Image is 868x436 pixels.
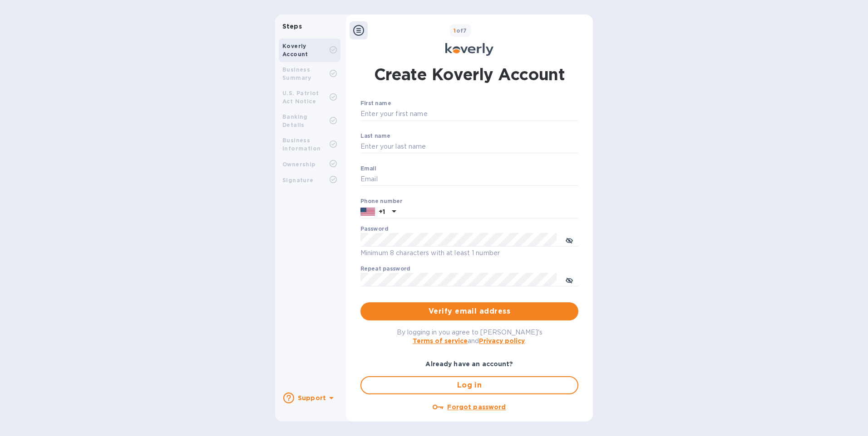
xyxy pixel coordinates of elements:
b: of 7 [454,27,467,34]
input: Email [360,173,578,186]
a: Terms of service [413,337,468,344]
span: Log in [369,380,570,391]
b: Banking Details [282,113,308,128]
label: Repeat password [360,266,410,272]
label: Password [360,227,388,232]
p: Minimum 8 characters with at least 1 number [360,248,578,258]
span: 1 [454,27,456,34]
b: Business Summary [282,66,311,81]
input: Enter your first name [360,107,578,121]
input: Enter your last name [360,140,578,154]
b: Business Information [282,137,321,152]
label: Email [360,166,376,171]
p: +1 [379,207,385,216]
button: Log in [360,376,578,394]
b: Koverly Account [282,43,308,58]
img: US [360,207,375,217]
b: Ownership [282,161,316,168]
u: Forgot password [447,403,506,411]
label: First name [360,101,391,107]
h1: Create Koverly Account [374,63,565,86]
button: toggle password visibility [560,271,578,289]
b: Steps [282,23,302,30]
span: Verify email address [368,306,571,317]
button: toggle password visibility [560,231,578,249]
b: Signature [282,177,314,184]
label: Phone number [360,199,402,204]
b: Already have an account? [425,360,513,368]
b: Support [298,394,326,402]
a: Privacy policy [479,337,525,344]
span: By logging in you agree to [PERSON_NAME]'s and . [397,329,542,344]
button: Verify email address [360,302,578,320]
b: U.S. Patriot Act Notice [282,90,319,105]
label: Last name [360,133,390,139]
